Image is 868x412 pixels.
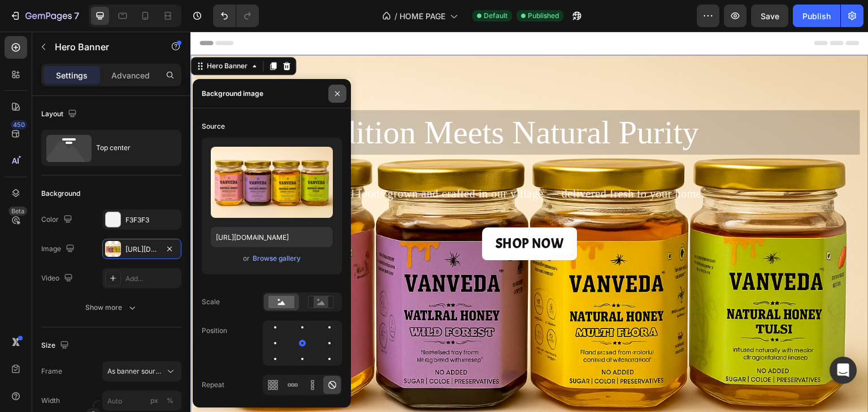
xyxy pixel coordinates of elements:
div: Beta [8,207,27,216]
span: Default [484,11,507,21]
button: px [163,394,177,407]
div: Repeat [202,380,224,390]
div: px [150,396,158,406]
img: tab_keywords_by_traffic_grey.svg [112,65,121,74]
div: Background [41,189,80,199]
p: Settings [56,69,88,81]
div: Publish [802,10,831,22]
div: [URL][DOMAIN_NAME] [125,244,158,255]
img: tab_domain_overview_orange.svg [31,65,40,74]
span: / [394,10,397,22]
span: As banner source [107,366,163,376]
span: HOME PAGE [400,10,445,22]
div: Size [41,338,71,353]
a: SHOP NOW [292,196,387,229]
div: Domain Overview [43,67,101,74]
div: v 4.0.25 [32,18,55,27]
label: Frame [41,366,62,376]
div: Position [202,326,227,336]
p: Hero Banner [55,40,151,54]
div: Top center [96,135,165,161]
div: Browse gallery [253,253,301,264]
div: Open Intercom Messenger [830,357,857,384]
button: Save [751,5,788,27]
div: Layout [41,107,79,122]
div: Domain: [DOMAIN_NAME] [29,29,124,38]
div: 450 [11,120,27,129]
div: Video [41,271,75,286]
p: Advanced [111,69,150,81]
div: Keywords by Traffic [125,67,190,74]
button: Show more [41,297,181,318]
div: % [167,396,173,406]
div: Scale [202,297,220,307]
iframe: Design area [190,32,868,412]
span: Published [528,11,559,21]
img: logo_orange.svg [18,18,27,27]
input: px% [102,391,181,411]
button: Publish [793,5,840,27]
p: 7 [74,9,79,23]
span: or [243,252,250,265]
strong: SHOP NOW [305,203,374,220]
label: Width [41,396,60,406]
div: F3F3F3 [125,215,179,225]
div: Hero Banner [14,29,59,40]
img: preview-image [211,147,333,218]
div: Background image [202,89,263,99]
input: https://example.com/image.jpg [211,227,333,247]
img: website_grey.svg [18,29,27,38]
button: 7 [5,5,84,27]
button: % [147,394,161,407]
button: As banner source [102,361,181,382]
div: Show more [85,302,138,313]
div: Source [202,121,225,132]
div: Color [41,212,75,227]
span: Save [761,11,779,21]
div: Undo/Redo [213,5,259,27]
button: Browse gallery [252,253,301,264]
div: Image [41,242,77,257]
div: Add... [125,274,179,284]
